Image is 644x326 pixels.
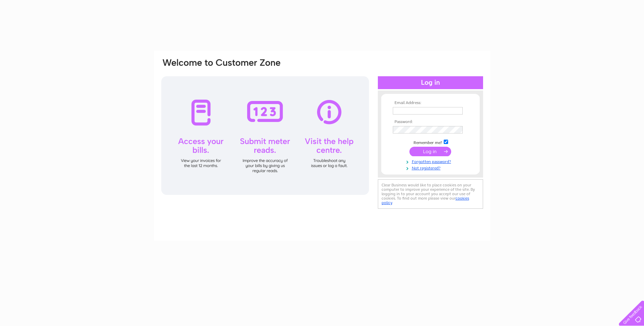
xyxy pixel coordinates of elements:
[391,101,470,105] th: Email Address:
[378,179,483,209] div: Clear Business would like to place cookies on your computer to improve your experience of the sit...
[393,164,470,171] a: Not registered?
[391,120,470,124] th: Password:
[382,196,469,205] a: cookies policy
[409,147,451,156] input: Submit
[393,158,470,164] a: Forgotten password?
[391,139,470,145] td: Remember me?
